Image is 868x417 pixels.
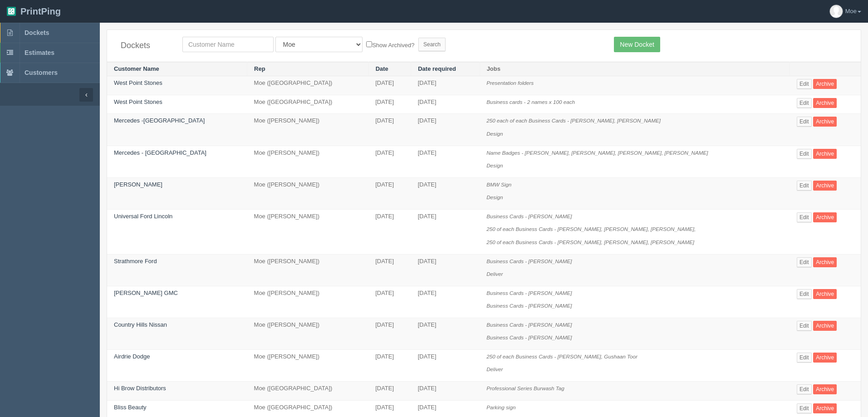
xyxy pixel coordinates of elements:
[114,149,206,156] a: Mercedes - [GEOGRAPHIC_DATA]
[486,213,572,219] i: Business Cards - [PERSON_NAME]
[797,384,812,394] a: Edit
[486,385,564,391] i: Professional Series Burwash Tag
[121,41,169,50] h4: Dockets
[376,65,388,72] a: Date
[486,290,572,296] i: Business Cards - [PERSON_NAME]
[797,149,812,159] a: Edit
[486,80,534,86] i: Presentation folders
[114,117,205,124] a: Mercedes -[GEOGRAPHIC_DATA]
[368,318,411,349] td: [DATE]
[486,404,515,410] i: Parking sign
[486,99,575,105] i: Business cards - 2 names x 100 each
[411,177,480,209] td: [DATE]
[486,303,572,309] i: Business Cards - [PERSON_NAME]
[25,29,49,36] span: Dockets
[813,212,837,222] a: Archive
[813,403,837,413] a: Archive
[247,177,369,209] td: Moe ([PERSON_NAME])
[813,384,837,394] a: Archive
[418,38,446,51] input: Search
[247,114,369,146] td: Moe ([PERSON_NAME])
[411,76,480,95] td: [DATE]
[114,385,166,392] a: Hi Brow Distributors
[486,258,572,264] i: Business Cards - [PERSON_NAME]
[813,79,837,89] a: Archive
[25,69,58,76] span: Customers
[614,37,660,52] a: New Docket
[411,254,480,286] td: [DATE]
[813,289,837,299] a: Archive
[418,65,456,72] a: Date required
[797,79,812,89] a: Edit
[7,7,16,16] img: logo-3e63b451c926e2ac314895c53de4908e5d424f24456219fb08d385ab2e579770.png
[368,349,411,381] td: [DATE]
[486,150,708,156] i: Name Badges - [PERSON_NAME], [PERSON_NAME], [PERSON_NAME], [PERSON_NAME]
[368,95,411,114] td: [DATE]
[411,146,480,177] td: [DATE]
[114,213,172,220] a: Universal Ford Lincoln
[486,239,694,245] i: 250 of each Business Cards - [PERSON_NAME], [PERSON_NAME], [PERSON_NAME]
[247,254,369,286] td: Moe ([PERSON_NAME])
[114,79,162,86] a: West Point Stones
[368,254,411,286] td: [DATE]
[247,95,369,114] td: Moe ([GEOGRAPHIC_DATA])
[114,258,157,265] a: Strathmore Ford
[114,353,150,360] a: Airdrie Dodge
[411,349,480,381] td: [DATE]
[797,181,812,191] a: Edit
[114,65,159,72] a: Customer Name
[813,181,837,191] a: Archive
[247,382,369,401] td: Moe ([GEOGRAPHIC_DATA])
[486,131,503,137] i: Design
[813,149,837,159] a: Archive
[247,209,369,254] td: Moe ([PERSON_NAME])
[114,181,162,188] a: [PERSON_NAME]
[486,271,503,277] i: Deliver
[830,5,843,18] img: avatar_default-7531ab5dedf162e01f1e0bb0964e6a185e93c5c22dfe317fb01d7f8cd2b1632c.jpg
[480,62,790,76] th: Jobs
[247,349,369,381] td: Moe ([PERSON_NAME])
[813,257,837,267] a: Archive
[368,76,411,95] td: [DATE]
[25,49,54,56] span: Estimates
[366,39,414,50] label: Show Archived?
[797,321,812,331] a: Edit
[797,212,812,222] a: Edit
[486,322,572,328] i: Business Cards - [PERSON_NAME]
[486,353,638,359] i: 250 of each Business Cards - [PERSON_NAME], Gushaan Toor
[368,146,411,177] td: [DATE]
[368,177,411,209] td: [DATE]
[366,41,372,47] input: Show Archived?
[368,286,411,318] td: [DATE]
[254,65,265,72] a: Rep
[797,403,812,413] a: Edit
[486,226,696,232] i: 250 of each Business Cards - [PERSON_NAME], [PERSON_NAME], [PERSON_NAME],
[797,98,812,108] a: Edit
[411,209,480,254] td: [DATE]
[114,98,162,105] a: West Point Stones
[813,98,837,108] a: Archive
[813,353,837,363] a: Archive
[182,37,274,52] input: Customer Name
[813,117,837,127] a: Archive
[411,286,480,318] td: [DATE]
[486,194,503,200] i: Design
[368,209,411,254] td: [DATE]
[114,321,167,328] a: Country Hills Nissan
[247,286,369,318] td: Moe ([PERSON_NAME])
[247,146,369,177] td: Moe ([PERSON_NAME])
[368,114,411,146] td: [DATE]
[486,162,503,168] i: Design
[797,353,812,363] a: Edit
[486,366,503,372] i: Deliver
[486,118,661,123] i: 250 each of each Business Cards - [PERSON_NAME], [PERSON_NAME]
[797,117,812,127] a: Edit
[411,382,480,401] td: [DATE]
[411,95,480,114] td: [DATE]
[797,257,812,267] a: Edit
[247,318,369,349] td: Moe ([PERSON_NAME])
[813,321,837,331] a: Archive
[411,114,480,146] td: [DATE]
[368,382,411,401] td: [DATE]
[114,404,147,411] a: Bliss Beauty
